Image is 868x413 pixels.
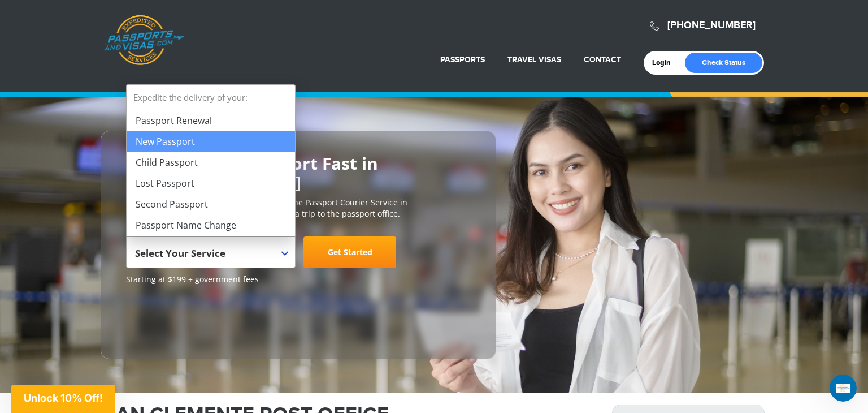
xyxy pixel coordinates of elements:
span: Select Your Service [135,241,284,273]
li: Expedite the delivery of your: [127,85,295,236]
li: Child Passport [127,152,295,173]
a: Travel Visas [507,55,561,64]
a: Passports [440,55,485,64]
a: Contact [584,55,621,64]
strong: Expedite the delivery of your: [127,85,295,110]
a: Login [652,58,679,67]
span: Unlock 10% Off! [24,392,103,404]
li: Passport Renewal [127,110,295,131]
li: Passport Name Change [127,215,295,236]
h2: Get Your U.S. Passport Fast in [GEOGRAPHIC_DATA] [126,154,471,191]
span: Select Your Service [126,236,296,268]
p: [DOMAIN_NAME] is the #1 most trusted online Passport Courier Service in [GEOGRAPHIC_DATA]. We sav... [126,197,471,220]
span: Starting at $199 + government fees [126,274,471,285]
div: Unlock 10% Off! [11,385,115,413]
a: Passports & [DOMAIN_NAME] [104,15,184,66]
li: Lost Passport [127,173,295,194]
a: Get Started [303,236,396,268]
iframe: Customer reviews powered by Trustpilot [126,291,211,347]
iframe: Intercom live chat [830,375,857,402]
a: [PHONE_NUMBER] [667,19,756,32]
span: Select Your Service [135,247,225,260]
li: New Passport [127,131,295,152]
a: Check Status [685,53,762,73]
li: Second Passport [127,194,295,215]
